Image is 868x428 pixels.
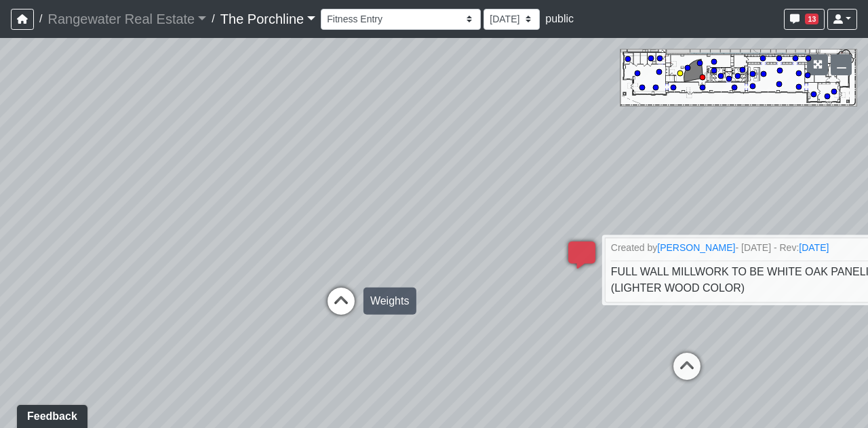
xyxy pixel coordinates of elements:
[363,288,416,315] div: Weights
[220,5,316,33] a: The Porchline
[47,5,206,33] a: Rangewater Real Estate
[784,9,825,30] button: 13
[799,242,829,253] a: [DATE]
[805,14,818,24] span: 13
[657,242,735,253] a: [PERSON_NAME]
[206,5,220,33] span: /
[545,13,574,24] span: public
[34,5,47,33] span: /
[10,401,90,428] iframe: Ybug feedback widget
